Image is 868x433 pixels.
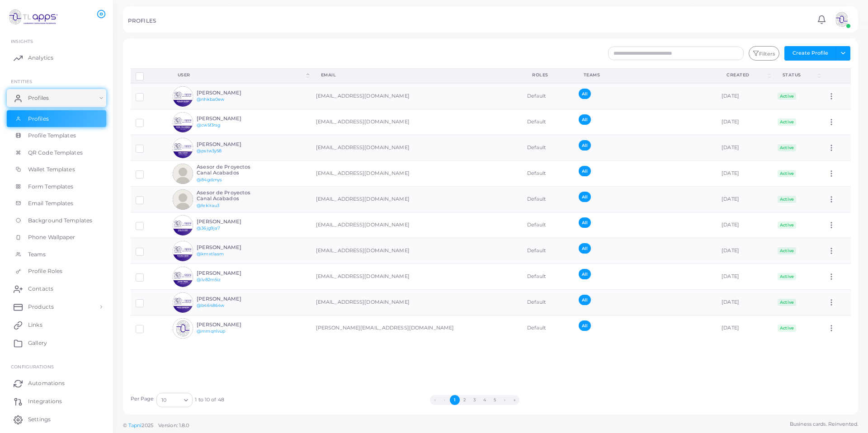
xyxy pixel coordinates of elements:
[778,196,797,203] span: Active
[579,217,591,228] span: All
[717,315,772,341] td: [DATE]
[7,229,106,246] a: Phone Wallpaper
[7,161,106,178] a: Wallet Templates
[778,221,797,229] span: Active
[178,72,305,78] div: User
[28,115,49,123] span: Profiles
[579,114,591,125] span: All
[717,135,772,161] td: [DATE]
[8,9,58,25] a: logo
[522,83,573,109] td: Default
[28,321,42,329] span: Links
[197,322,263,328] h6: [PERSON_NAME]
[726,72,766,78] div: Created
[579,295,591,305] span: All
[522,187,573,212] td: Default
[830,10,853,28] a: avatar
[450,395,460,405] button: Go to page 1
[7,178,106,195] a: Form Templates
[28,379,65,387] span: Automations
[28,199,74,207] span: Email Templates
[470,395,480,405] button: Go to page 3
[500,395,509,405] button: Go to next page
[197,219,263,225] h6: [PERSON_NAME]
[28,54,53,62] span: Analytics
[717,212,772,238] td: [DATE]
[7,49,106,67] a: Analytics
[173,292,193,313] img: avatar
[480,395,490,405] button: Go to page 4
[197,148,222,153] a: @pstw3y58
[11,79,32,84] span: ENTITIES
[173,215,193,235] img: avatar
[28,267,62,275] span: Profile Roles
[197,296,263,302] h6: [PERSON_NAME]
[28,233,75,241] span: Phone Wallpaper
[579,140,591,151] span: All
[173,241,193,261] img: avatar
[790,420,858,428] span: Business cards. Reinvented.
[778,118,797,126] span: Active
[197,164,263,176] h6: Asesor de Proyectos Canal Acabados
[158,422,189,428] span: Version: 1.8.0
[28,285,53,293] span: Contacts
[173,189,193,210] img: avatar
[197,190,263,202] h6: Asesor de Proyectos Canal Acabados
[197,303,224,308] a: @b464864w
[28,415,51,424] span: Settings
[195,396,224,404] span: 1 to 10 of 48
[156,393,193,407] div: Search for option
[173,112,193,132] img: avatar
[197,245,263,250] h6: [PERSON_NAME]
[522,135,573,161] td: Default
[778,93,797,100] span: Active
[460,395,470,405] button: Go to page 2
[833,10,851,28] img: avatar
[522,212,573,238] td: Default
[311,135,522,161] td: [EMAIL_ADDRESS][DOMAIN_NAME]
[522,290,573,315] td: Default
[522,315,573,341] td: Default
[717,83,772,109] td: [DATE]
[7,410,106,428] a: Settings
[311,187,522,212] td: [EMAIL_ADDRESS][DOMAIN_NAME]
[522,109,573,135] td: Default
[717,290,772,315] td: [DATE]
[197,97,224,102] a: @nhkba0ew
[28,132,76,140] span: Profile Templates
[579,243,591,254] span: All
[28,216,92,225] span: Background Templates
[7,195,106,212] a: Email Templates
[11,364,54,369] span: Configurations
[490,395,500,405] button: Go to page 5
[749,46,779,61] button: Filters
[7,334,106,352] a: Gallery
[28,250,46,259] span: Teams
[311,264,522,290] td: [EMAIL_ADDRESS][DOMAIN_NAME]
[28,397,62,405] span: Integrations
[579,166,591,176] span: All
[717,264,772,290] td: [DATE]
[7,263,106,280] a: Profile Roles
[28,183,74,191] span: Form Templates
[197,141,263,147] h6: [PERSON_NAME]
[7,144,106,161] a: QR Code Templates
[778,247,797,254] span: Active
[142,422,153,429] span: 2025
[522,238,573,264] td: Default
[7,127,106,144] a: Profile Templates
[584,72,707,78] div: Teams
[7,298,106,316] a: Products
[784,46,836,61] button: Create Profile
[197,270,263,276] h6: [PERSON_NAME]
[321,72,512,78] div: Email
[197,116,263,122] h6: [PERSON_NAME]
[579,192,591,202] span: All
[173,318,193,339] img: avatar
[28,303,54,311] span: Products
[522,161,573,187] td: Default
[532,72,563,78] div: Roles
[7,89,106,107] a: Profiles
[197,177,222,182] a: @84gdznys
[197,277,221,282] a: @1v82m5iz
